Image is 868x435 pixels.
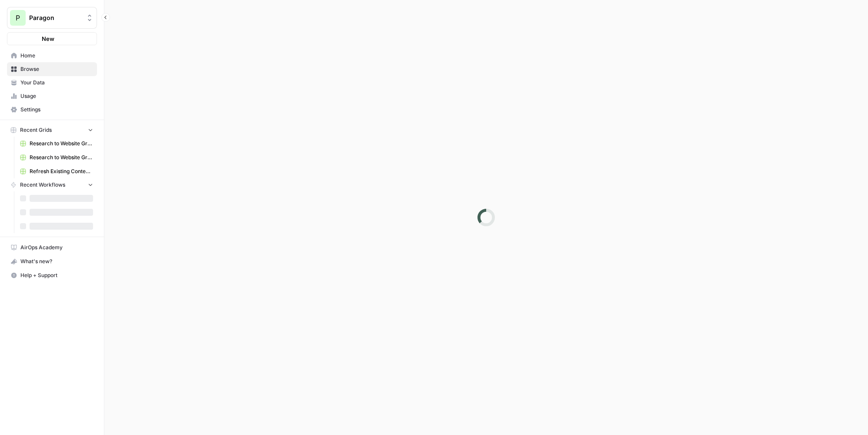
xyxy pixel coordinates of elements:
[16,13,20,23] span: P
[7,76,97,90] a: Your Data
[7,32,97,45] button: New
[20,52,93,60] span: Home
[16,164,97,178] a: Refresh Existing Content (1)
[20,106,93,114] span: Settings
[30,167,93,175] span: Refresh Existing Content (1)
[20,92,93,100] span: Usage
[20,65,93,73] span: Browse
[20,126,52,134] span: Recent Grids
[20,181,65,189] span: Recent Workflows
[42,34,54,43] span: New
[20,271,93,279] span: Help + Support
[20,79,93,87] span: Your Data
[7,62,97,76] a: Browse
[7,254,97,268] button: What's new?
[16,137,97,151] a: Research to Website Grid (3)
[7,241,97,254] a: AirOps Academy
[16,151,97,164] a: Research to Website Grid (2)
[7,124,97,137] button: Recent Grids
[7,178,97,191] button: Recent Workflows
[30,154,93,161] span: Research to Website Grid (2)
[30,140,93,147] span: Research to Website Grid (3)
[20,244,93,251] span: AirOps Academy
[7,103,97,117] a: Settings
[29,13,82,22] span: Paragon
[7,255,97,268] div: What's new?
[7,7,97,29] button: Workspace: Paragon
[7,89,97,103] a: Usage
[7,268,97,282] button: Help + Support
[7,49,97,63] a: Home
